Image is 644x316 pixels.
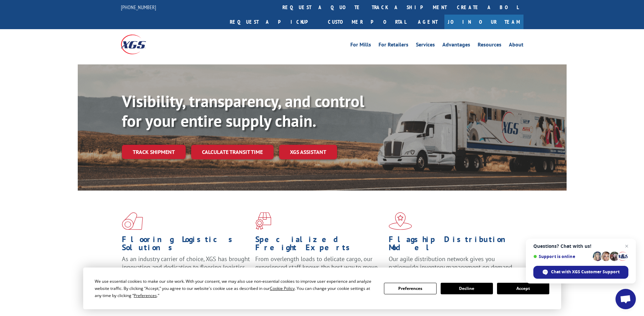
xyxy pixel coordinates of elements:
span: Our agile distribution network gives you nationwide inventory management on demand. [389,255,514,271]
a: Services [416,42,435,50]
a: [PHONE_NUMBER] [121,4,156,11]
div: Chat with XGS Customer Support [533,266,628,279]
a: For Retailers [379,42,408,50]
a: Customer Portal [323,15,411,29]
img: xgs-icon-total-supply-chain-intelligence-red [122,212,143,230]
a: Advantages [442,42,470,50]
a: XGS ASSISTANT [279,145,337,159]
button: Decline [441,283,493,294]
button: Preferences [384,283,436,294]
h1: Specialized Freight Experts [255,235,384,255]
span: Close chat [623,242,631,250]
a: Track shipment [122,145,186,159]
a: Resources [478,42,501,50]
p: From overlength loads to delicate cargo, our experienced staff knows the best way to move your fr... [255,255,384,285]
h1: Flagship Distribution Model [389,235,517,255]
a: About [509,42,523,50]
div: We use essential cookies to make our site work. With your consent, we may also use non-essential ... [95,278,376,299]
div: Cookie Consent Prompt [83,268,561,309]
span: Questions? Chat with us! [533,243,628,249]
span: Support is online [533,254,590,259]
a: Join Our Team [444,15,523,29]
b: Visibility, transparency, and control for your entire supply chain. [122,91,364,131]
img: xgs-icon-focused-on-flooring-red [255,212,271,230]
span: Chat with XGS Customer Support [551,269,620,275]
a: For Mills [350,42,371,50]
h1: Flooring Logistics Solutions [122,235,250,255]
span: Cookie Policy [270,285,295,291]
a: Calculate transit time [191,145,274,159]
a: Agent [411,15,444,29]
span: As an industry carrier of choice, XGS has brought innovation and dedication to flooring logistics... [122,255,250,279]
div: Open chat [615,289,636,309]
button: Accept [497,283,549,294]
a: Request a pickup [225,15,323,29]
span: Preferences [134,293,157,298]
img: xgs-icon-flagship-distribution-model-red [389,212,412,230]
